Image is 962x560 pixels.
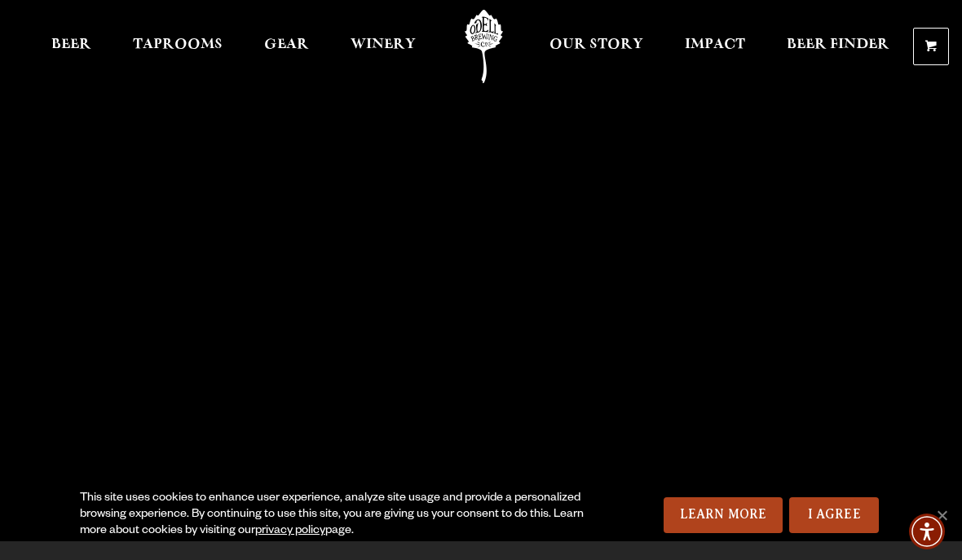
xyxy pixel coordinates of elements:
[51,38,91,51] span: Beer
[664,497,783,533] a: Learn More
[80,491,608,540] div: This site uses cookies to enhance user experience, analyze site usage and provide a personalized ...
[776,10,900,83] a: Beer Finder
[789,497,879,533] a: I Agree
[255,525,325,538] a: privacy policy
[264,38,309,51] span: Gear
[674,10,756,83] a: Impact
[254,10,320,83] a: Gear
[122,10,233,83] a: Taprooms
[549,38,643,51] span: Our Story
[539,10,654,83] a: Our Story
[909,514,945,549] div: Accessibility Menu
[787,38,889,51] span: Beer Finder
[133,38,223,51] span: Taprooms
[453,10,514,83] a: Odell Home
[340,10,426,83] a: Winery
[685,38,745,51] span: Impact
[351,38,416,51] span: Winery
[41,10,102,83] a: Beer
